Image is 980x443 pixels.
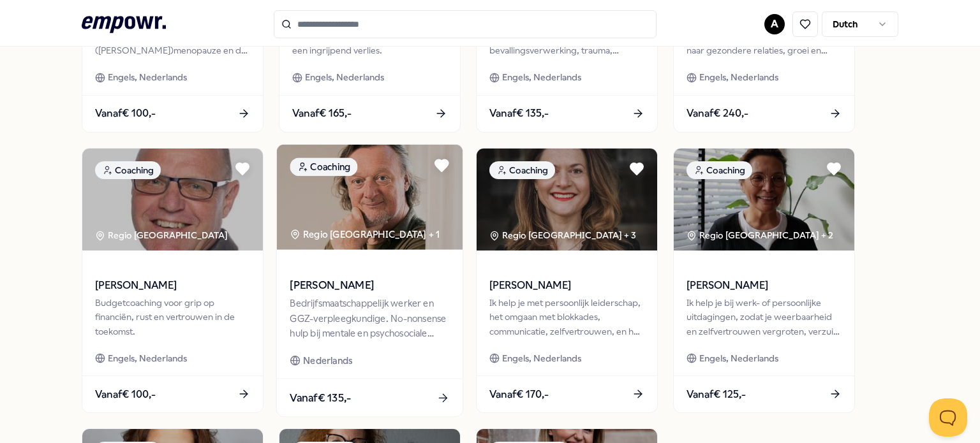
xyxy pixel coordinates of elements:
[290,389,351,405] span: Vanaf € 135,-
[489,161,555,179] div: Coaching
[489,386,549,403] span: Vanaf € 170,-
[764,14,785,34] button: A
[290,227,440,242] div: Regio [GEOGRAPHIC_DATA] + 1
[276,143,464,417] a: package imageCoachingRegio [GEOGRAPHIC_DATA] + 1[PERSON_NAME]Bedrijfsmaatschappelijk werker en GG...
[687,105,748,122] span: Vanaf € 240,-
[687,228,833,242] div: Regio [GEOGRAPHIC_DATA] + 2
[476,148,658,413] a: package imageCoachingRegio [GEOGRAPHIC_DATA] + 3[PERSON_NAME]Ik help je met persoonlijk leidersch...
[82,148,264,413] a: package imageCoachingRegio [GEOGRAPHIC_DATA] [PERSON_NAME]Budgetcoaching voor grip op financiën, ...
[489,277,644,294] span: [PERSON_NAME]
[489,228,636,242] div: Regio [GEOGRAPHIC_DATA] + 3
[95,296,250,338] div: Budgetcoaching voor grip op financiën, rust en vertrouwen in de toekomst.
[699,70,778,84] span: Engels, Nederlands
[290,277,449,294] span: [PERSON_NAME]
[290,157,357,176] div: Coaching
[687,161,752,179] div: Coaching
[489,105,549,122] span: Vanaf € 135,-
[95,386,156,403] span: Vanaf € 100,-
[687,277,842,294] span: [PERSON_NAME]
[303,353,352,368] span: Nederlands
[277,145,463,250] img: package image
[290,296,449,340] div: Bedrijfsmaatschappelijk werker en GGZ-verpleegkundige. No-nonsense hulp bij mentale en psychosoci...
[502,351,581,365] span: Engels, Nederlands
[108,351,187,365] span: Engels, Nederlands
[674,149,854,251] img: package image
[108,70,187,84] span: Engels, Nederlands
[274,10,657,38] input: Search for products, categories or subcategories
[95,277,250,294] span: [PERSON_NAME]
[673,148,855,413] a: package imageCoachingRegio [GEOGRAPHIC_DATA] + 2[PERSON_NAME]Ik help je bij werk- of persoonlijke...
[687,386,746,403] span: Vanaf € 125,-
[82,149,263,251] img: package image
[502,70,581,84] span: Engels, Nederlands
[477,149,657,251] img: package image
[687,296,842,338] div: Ik help je bij werk- of persoonlijke uitdagingen, zodat je weerbaarheid en zelfvertrouwen vergrot...
[292,105,352,122] span: Vanaf € 165,-
[929,398,967,437] iframe: Help Scout Beacon - Open
[95,161,161,179] div: Coaching
[95,228,230,242] div: Regio [GEOGRAPHIC_DATA]
[699,351,778,365] span: Engels, Nederlands
[95,105,156,122] span: Vanaf € 100,-
[489,296,644,338] div: Ik help je met persoonlijk leiderschap, het omgaan met blokkades, communicatie, zelfvertrouwen, e...
[305,70,384,84] span: Engels, Nederlands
